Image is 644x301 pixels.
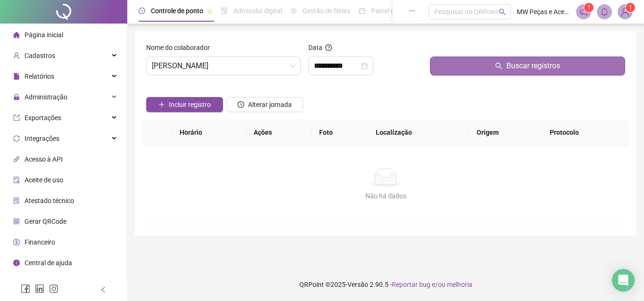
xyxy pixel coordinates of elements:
span: dollar [13,239,20,245]
span: Relatórios [25,73,54,80]
span: left [100,286,107,293]
span: linkedin [35,284,44,293]
span: pushpin [207,8,213,14]
th: Protocolo [542,120,629,146]
sup: 1 [584,3,594,12]
footer: QRPoint © 2025 - 2.90.5 - [127,268,644,301]
span: Versão [347,281,368,288]
div: Open Intercom Messenger [612,269,635,292]
span: info-circle [13,260,20,266]
span: Incluir registro [169,99,211,110]
span: Admissão digital [233,7,282,15]
span: dashboard [359,8,365,14]
span: ellipsis [409,8,415,14]
span: MW Peças e Acessórios p/autos [517,7,570,17]
th: Origem [469,120,542,146]
a: Alterar jornada [227,102,304,109]
span: Cadastros [25,52,55,59]
span: clock-circle [238,101,244,108]
span: solution [13,197,20,204]
span: Buscar registros [506,60,560,72]
span: sync [13,135,20,142]
span: Aceite de uso [25,176,63,184]
div: Não há dados [154,191,618,201]
button: Alterar jornada [227,97,304,112]
span: DANIEL BONFIM DOS SANTOS [152,57,295,75]
span: file [13,73,20,80]
span: question-circle [325,44,332,51]
span: Data [308,44,322,51]
th: Foto [312,120,368,146]
span: Acesso à API [25,155,63,163]
span: bell [600,8,609,16]
span: Financeiro [25,238,55,246]
span: Central de ajuda [25,259,72,267]
span: 1 [587,4,591,11]
span: Integrações [25,135,59,142]
span: facebook [21,284,30,293]
span: lock [13,94,20,100]
span: Página inicial [25,31,63,39]
span: home [13,32,20,38]
span: Reportar bug e/ou melhoria [392,281,472,288]
span: sun [290,8,297,14]
span: file-done [221,8,228,14]
span: export [13,114,20,121]
span: search [499,8,506,16]
span: clock-circle [139,8,145,14]
span: instagram [49,284,58,293]
span: audit [13,177,20,183]
button: Buscar registros [430,57,625,75]
span: Exportações [25,114,61,122]
span: Administração [25,93,67,101]
th: Horário [172,120,246,146]
img: 84350 [618,5,632,19]
button: Incluir registro [146,97,223,112]
span: api [13,156,20,163]
span: Alterar jornada [248,99,292,110]
sup: Atualize o seu contato no menu Meus Dados [626,3,635,12]
span: plus [158,101,165,108]
span: search [495,62,503,70]
span: 1 [629,4,632,11]
th: Localização [368,120,469,146]
span: Controle de ponto [151,7,203,15]
span: qrcode [13,218,20,225]
span: Gerar QRCode [25,218,66,225]
span: Gestão de férias [303,7,350,15]
label: Nome do colaborador [146,42,216,53]
span: Atestado técnico [25,197,74,204]
span: notification [579,8,588,16]
span: user-add [13,52,20,59]
th: Ações [246,120,312,146]
span: Painel do DP [371,7,408,15]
